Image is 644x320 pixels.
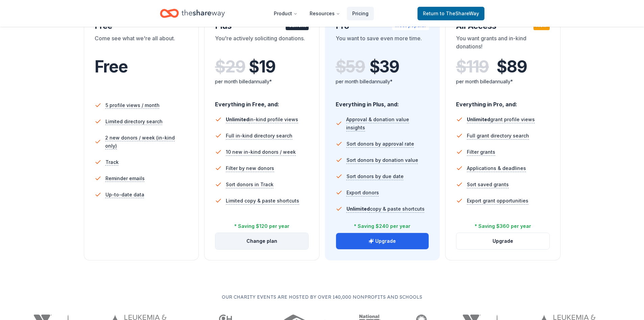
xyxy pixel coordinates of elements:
span: grant profile views [467,116,535,122]
span: Sort donors in Track [226,180,273,189]
a: Returnto TheShareWay [418,7,484,20]
span: Approval & donation value insights [346,115,429,132]
p: Our charity events are hosted by over 140,000 nonprofits and schools [27,293,617,301]
button: Resources [304,7,345,20]
span: Sort saved grants [467,180,509,189]
a: Home [160,5,225,21]
span: Sort donors by due date [347,172,404,180]
div: per month billed annually* [336,78,429,86]
span: 10 new in-kind donors / week [226,148,296,156]
button: Upgrade [456,233,549,249]
button: Change plan [215,233,308,249]
span: 5 profile views / month [105,101,160,109]
div: Come see what we're all about. [95,34,188,53]
span: Free [95,57,128,77]
span: Export donors [347,189,379,197]
span: $ 89 [497,57,527,76]
span: Sort donors by approval rate [347,140,414,148]
div: * Saving $120 per year [234,222,289,230]
span: Limited directory search [105,118,163,126]
span: Track [105,158,119,166]
div: You want grants and in-kind donations! [456,34,550,53]
span: Filter grants [467,148,495,156]
span: in-kind profile views [226,116,298,122]
span: to TheShareWay [440,10,479,16]
span: $ 39 [369,57,399,76]
span: copy & paste shortcuts [347,206,425,212]
span: Return [423,9,479,18]
a: Pricing [347,7,374,20]
div: per month billed annually* [456,78,550,86]
div: Everything in Pro, and: [456,94,550,109]
span: Export grant opportunities [467,197,528,205]
span: Unlimited [226,116,249,122]
div: * Saving $360 per year [475,222,531,230]
span: Applications & deadlines [467,164,526,172]
span: Filter by new donors [226,164,274,172]
nav: Main [268,5,374,21]
div: Everything in Plus, and: [336,94,429,109]
div: per month billed annually* [215,78,309,86]
div: Everything in Free, and: [215,94,309,109]
span: Unlimited [347,206,370,212]
span: Full grant directory search [467,132,529,140]
span: Full in-kind directory search [226,132,292,140]
span: Sort donors by donation value [347,156,418,164]
div: * Saving $240 per year [354,222,410,230]
span: $ 19 [249,57,275,76]
button: Product [268,7,303,20]
span: Unlimited [467,116,490,122]
div: You're actively soliciting donations. [215,34,309,53]
span: Reminder emails [105,174,145,183]
span: Limited copy & paste shortcuts [226,197,299,205]
span: Up-to-date data [105,191,144,199]
span: 2 new donors / week (in-kind only) [105,134,188,150]
div: You want to save even more time. [336,34,429,53]
button: Upgrade [336,233,429,249]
